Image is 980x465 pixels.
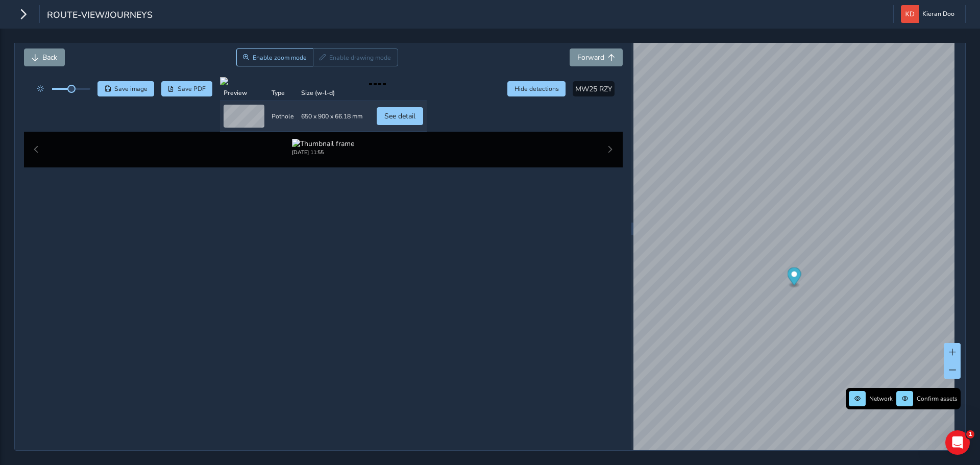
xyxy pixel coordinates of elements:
[42,53,57,62] span: Back
[570,48,623,66] button: Forward
[575,84,612,94] span: MW25 RZY
[114,85,148,93] span: Save image
[178,85,206,93] span: Save PDF
[253,54,307,62] span: Enable zoom mode
[292,139,354,149] img: Thumbnail frame
[24,48,65,66] button: Back
[577,53,604,62] span: Forward
[869,395,893,403] span: Network
[298,101,366,132] td: 650 x 900 x 66.18 mm
[507,81,566,96] button: Hide detections
[47,9,153,23] span: route-view/journeys
[788,267,801,288] div: Map marker
[236,48,313,66] button: Zoom
[268,101,298,132] td: Pothole
[901,5,919,23] img: diamond-layout
[97,81,154,96] button: Save
[514,85,559,93] span: Hide detections
[945,430,970,455] iframe: Intercom live chat
[922,5,954,23] span: Kieran Doo
[377,107,423,125] button: See detail
[901,5,958,23] button: Kieran Doo
[917,395,958,403] span: Confirm assets
[292,149,354,156] div: [DATE] 11:55
[384,111,415,121] span: See detail
[966,430,974,438] span: 1
[161,81,213,96] button: PDF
